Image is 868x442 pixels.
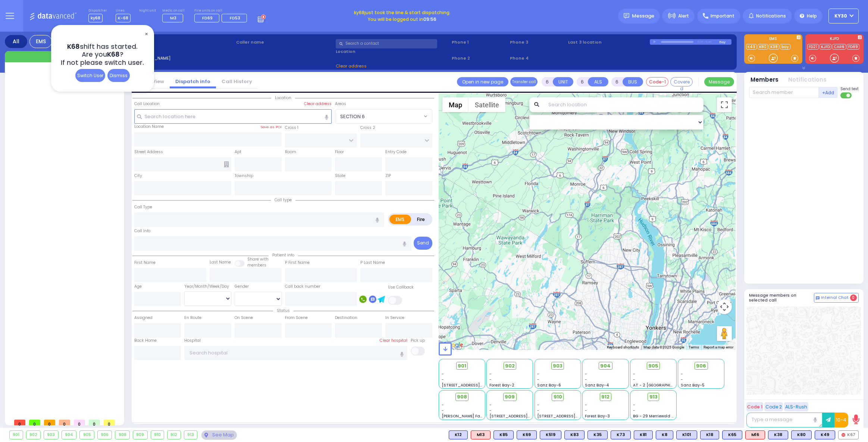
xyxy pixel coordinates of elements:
[611,430,631,439] div: K73
[441,340,465,350] a: Open this area in Google Maps (opens a new window)
[678,13,689,19] span: Alert
[585,402,587,408] span: -
[167,431,181,439] div: 912
[788,76,827,84] button: Notifications
[585,408,587,413] span: -
[840,92,852,99] label: Turn off text
[585,382,609,388] span: Sanz Bay-4
[815,430,835,439] div: BLS
[489,408,492,413] span: -
[170,78,216,85] a: Dispatch info
[457,77,508,86] a: Open in new page
[749,293,814,303] h5: Message members on selected call
[285,125,298,131] label: Cross 1
[247,262,266,268] span: members
[649,393,658,401] span: 913
[554,393,562,401] span: 910
[681,382,705,388] span: Sanz Bay-5
[676,430,697,439] div: K101
[162,9,186,13] label: Medic on call
[170,15,176,21] span: M3
[646,77,668,86] button: Code-1
[537,408,539,413] span: -
[442,97,469,112] button: Show street map
[717,97,732,112] button: Toggle fullscreen view
[285,315,308,321] label: From Scene
[88,14,103,22] span: ky68
[134,101,160,107] label: Call Location
[5,35,27,48] div: All
[768,430,788,439] div: BLS
[791,430,812,439] div: BLS
[335,173,345,179] label: State
[107,69,130,82] div: Dismiss
[749,87,819,98] input: Search member
[704,77,734,86] button: Message
[44,420,55,425] span: 0
[75,69,105,82] div: Switch User
[134,315,153,321] label: Assigned
[493,430,514,439] div: K85
[107,50,120,59] span: K68
[134,338,157,344] label: Back Home
[133,431,147,439] div: 909
[489,371,492,377] span: -
[134,124,164,130] label: Location Name
[335,109,432,123] span: SECTION 6
[380,338,407,344] label: Clear hospital
[385,173,391,179] label: ZIP
[471,430,491,439] div: M13
[184,346,407,360] input: Search hospital
[104,420,115,425] span: 0
[769,44,779,50] a: K38
[517,430,537,439] div: BLS
[722,430,742,439] div: K65
[134,260,156,266] label: First Name
[717,299,732,314] button: Map camera controls
[230,15,240,21] span: FD53
[184,284,231,290] div: Year/Month/Week/Day
[62,431,76,439] div: 904
[143,30,149,38] span: ✕
[814,293,859,303] button: Internal Chat 0
[88,9,107,13] label: Dispatcher
[335,110,422,123] span: SECTION 6
[819,87,838,98] button: +Add
[791,430,812,439] div: K80
[588,77,608,86] button: ALS
[505,362,515,370] span: 902
[151,431,164,439] div: 910
[489,413,560,419] span: [STREET_ADDRESS][PERSON_NAME]
[611,430,631,439] div: BLS
[632,12,654,20] span: Message
[633,413,675,419] span: BG - 29 Merriewold S.
[442,382,512,388] span: [STREET_ADDRESS][PERSON_NAME]
[134,228,150,234] label: Call Info
[820,44,831,50] a: KJFD
[336,48,449,55] label: Location
[719,39,731,45] div: Bay
[746,44,757,50] a: K49
[634,430,653,439] div: BLS
[634,430,653,439] div: K81
[537,377,539,382] span: -
[137,55,234,61] label: [PERSON_NAME]
[354,9,451,16] span: just took the line & start dispatching.
[510,77,538,86] button: Transfer call
[564,430,585,439] div: K83
[633,371,635,377] span: -
[469,97,505,112] button: Show satellite imagery
[601,393,610,401] span: 912
[834,13,847,19] span: KY30
[411,338,425,344] label: Pick up
[67,42,80,51] span: K68
[815,430,835,439] div: K49
[452,55,507,61] span: Phone 2
[80,431,94,439] div: 905
[235,284,249,290] label: Gender
[489,402,492,408] span: -
[389,215,411,224] label: EMS
[134,173,142,179] label: City
[784,402,808,411] button: ALS-Rush
[98,431,112,439] div: 906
